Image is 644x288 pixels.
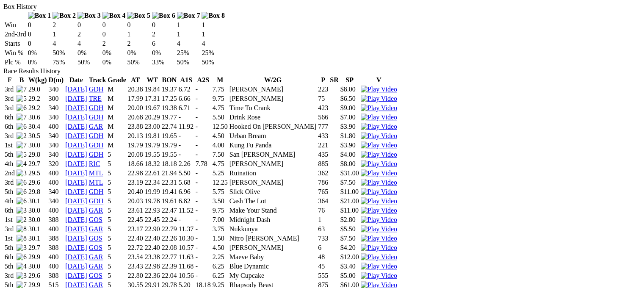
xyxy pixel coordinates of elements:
td: 0% [28,58,52,66]
th: SP [340,76,359,84]
a: MTL [89,169,103,177]
td: 30.0 [28,141,47,150]
a: [DATE] [65,169,87,177]
img: Box 7 [177,12,200,19]
a: [DATE] [65,244,87,251]
td: 0% [77,49,101,57]
td: Plc % [4,58,27,66]
th: Date [65,76,88,84]
td: 6.66 [178,94,194,103]
a: View replay [361,216,397,223]
a: View replay [361,188,397,195]
a: GOS [89,235,102,242]
a: [DATE] [65,160,87,167]
td: 29.2 [28,94,47,103]
a: View replay [361,104,397,111]
a: View replay [361,197,397,205]
img: Play Video [361,216,397,224]
td: 23.00 [144,122,160,131]
a: [DATE] [65,114,87,121]
td: 2 [52,21,76,29]
td: 4.75 [212,160,228,168]
td: 2 [152,30,176,39]
td: $6.50 [340,94,359,103]
a: GDH [89,188,104,195]
td: 18.66 [127,160,144,168]
img: Box 8 [202,12,225,19]
td: 1st [4,141,15,150]
a: GDH [89,197,104,205]
th: M [212,76,228,84]
td: 0% [152,49,176,57]
td: 50% [177,58,201,66]
img: Box 5 [127,12,150,19]
td: 6 [152,39,176,48]
td: - [178,150,194,159]
td: - [178,132,194,140]
td: 5 [107,160,127,168]
img: 2 [17,216,27,224]
th: V [360,76,398,84]
img: 7 [17,86,27,93]
img: 2 [17,132,27,140]
th: A1S [178,76,194,84]
a: GDH [89,86,104,93]
td: 23.88 [127,122,144,131]
td: San [PERSON_NAME] [229,150,317,159]
td: 6th [4,113,15,122]
td: 18.18 [161,160,177,168]
img: 6 [17,197,27,205]
td: Hooked On [PERSON_NAME] [229,122,317,131]
td: 0 [77,21,101,29]
a: GOS [89,244,102,251]
td: 6th [4,122,15,131]
img: Play Video [361,244,397,252]
a: GDH [89,104,104,111]
th: F [4,76,15,84]
td: 0 [28,39,52,48]
td: 7.78 [195,160,211,168]
a: View replay [361,123,397,130]
a: [DATE] [65,123,87,130]
td: 340 [48,85,64,94]
a: GAR [89,253,103,260]
td: 4 [52,39,76,48]
td: 4 [201,39,225,48]
td: 20.29 [144,113,160,122]
img: Box 3 [77,12,101,19]
td: 19.79 [161,141,177,150]
td: 7.50 [212,150,228,159]
td: 340 [48,113,64,122]
td: 4th [4,160,15,168]
a: RIC [89,160,100,167]
img: Play Video [361,179,397,186]
td: $4.00 [340,150,359,159]
td: 30.6 [28,113,47,122]
a: GDH [89,151,104,158]
img: Play Video [361,197,397,205]
a: View replay [361,244,397,251]
td: $8.00 [340,160,359,168]
td: 19.84 [144,85,160,94]
a: [DATE] [65,225,87,233]
td: 1 [177,30,201,39]
td: 433 [318,132,329,140]
td: 340 [48,150,64,159]
td: Starts [4,39,27,48]
td: - [178,113,194,122]
th: A2S [195,76,211,84]
td: Win % [4,49,27,57]
img: Play Video [361,141,397,149]
td: 19.67 [144,104,160,112]
td: 50% [127,58,151,66]
td: 7.75 [212,85,228,94]
td: 29.0 [28,85,47,94]
img: Play Video [361,263,397,270]
td: 777 [318,122,329,131]
td: $3.90 [340,141,359,150]
img: 6 [17,253,27,261]
td: [PERSON_NAME] [229,94,317,103]
td: 30.5 [28,132,47,140]
td: 3rd [4,94,15,103]
a: [DATE] [65,141,87,149]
